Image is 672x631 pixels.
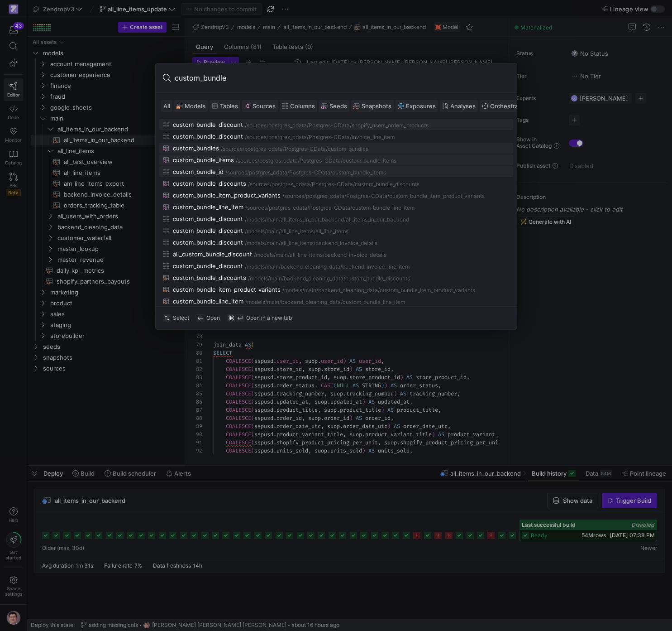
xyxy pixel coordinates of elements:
div: custom_bundle_items [173,156,234,164]
div: /custom_bundle_items [330,169,386,176]
div: /sources/ [245,205,269,211]
div: custom_bundle_discount [173,262,243,270]
div: main/all_line_items [267,228,314,235]
button: Exposures [396,100,438,112]
button: Orchestrations [480,100,534,112]
div: /models/ [245,228,267,235]
button: Analyses [440,100,478,112]
div: main/backend_cleaning_data [304,287,378,294]
div: Open in a new tab [227,314,292,322]
div: /custom_bundle_discounts [343,275,410,282]
div: /all_items_in_our_backend [344,217,409,223]
span: Snapshots [362,102,391,110]
div: /models/ [254,252,276,258]
div: postgres_cdata/Postgres-CData [306,193,387,199]
div: custom_bundle_item_product_variants [173,192,281,199]
span: ⌘ [227,314,235,322]
div: main/backend_cleaning_data [270,275,343,282]
div: /custom_bundle_line_item [350,205,415,211]
button: Models [174,100,208,112]
div: /models/ [245,217,267,223]
span: Exposures [406,102,436,110]
span: Seeds [329,102,347,110]
div: /invoice_line_item [350,134,395,140]
div: /custom_bundle_items [341,158,396,164]
div: /custom_bundle_item_product_variants [378,287,475,294]
div: /sources/ [225,169,249,176]
div: custom_bundle_discount [173,133,243,140]
div: Select [163,314,189,322]
span: Models [185,102,205,110]
button: All [161,100,172,112]
div: custom_bundle_discount [173,215,243,222]
div: custom_bundle_discount [173,121,243,128]
div: custom_bundle_id [173,168,224,175]
div: main/backend_cleaning_data [267,299,341,305]
div: /custom_bundle_item_product_variants [387,193,485,199]
button: Snapshots [351,100,394,112]
div: /sources/ [236,158,259,164]
div: postgres_cdata/Postgres-CData [244,146,326,152]
div: main/all_line_items [267,240,314,246]
button: Seeds [319,100,349,112]
div: /backend_invoice_details [323,252,386,258]
div: postgres_cdata/Postgres-CData [249,169,330,176]
div: postgres_cdata/Postgres-CData [268,134,350,140]
div: postgres_cdata/Postgres-CData [272,181,353,188]
div: /backend_invoice_details [314,240,377,246]
div: /custom_bundle_line_item [341,299,405,305]
div: /models/ [245,264,267,270]
span: All [163,102,170,110]
span: Orchestrations [490,102,532,110]
div: /models/ [248,275,270,282]
div: custom_bundle_discount [173,239,243,246]
div: Open [196,314,220,322]
div: main/backend_cleaning_data [267,264,340,270]
button: Columns [280,100,317,112]
div: /custom_bundle_discounts [353,181,419,188]
span: Columns [290,102,315,110]
button: Sources [242,100,278,112]
div: /sources/ [248,181,272,188]
div: custom_bundle_line_item [173,203,243,211]
div: postgres_cdata/Postgres-CData [268,122,350,129]
div: /sources/ [221,146,244,152]
div: main/all_line_items [276,252,323,258]
div: postgres_cdata/Postgres-CData [259,158,341,164]
div: /sources/ [282,193,306,199]
div: custom_bundle_line_item [173,298,243,305]
span: Tables [220,102,238,110]
div: custom_bundle_discounts [173,180,246,187]
div: /backend_invoice_line_item [340,264,410,270]
span: Analyses [450,102,476,110]
div: /all_line_items [314,228,348,235]
div: custom_bundle_item_product_variants [173,286,281,293]
div: custom_bundles [173,145,219,152]
button: Tables [210,100,240,112]
div: /models/ [245,240,267,246]
span: Sources [253,102,276,110]
div: /sources/ [245,134,268,140]
div: /models/ [282,287,304,294]
div: /sources/ [245,122,268,129]
div: custom_bundle_discounts [173,274,246,281]
div: ali_custom_bundle_discount [173,250,252,258]
div: /models/ [245,299,267,305]
div: main/all_items_in_our_backend [267,217,344,223]
div: custom_bundle_discount [173,227,243,234]
input: Search or run a command [175,71,510,85]
div: postgres_cdata/Postgres-CData [269,205,350,211]
div: /shopify_users_orders_products [350,122,429,129]
div: /custom_bundles [326,146,368,152]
